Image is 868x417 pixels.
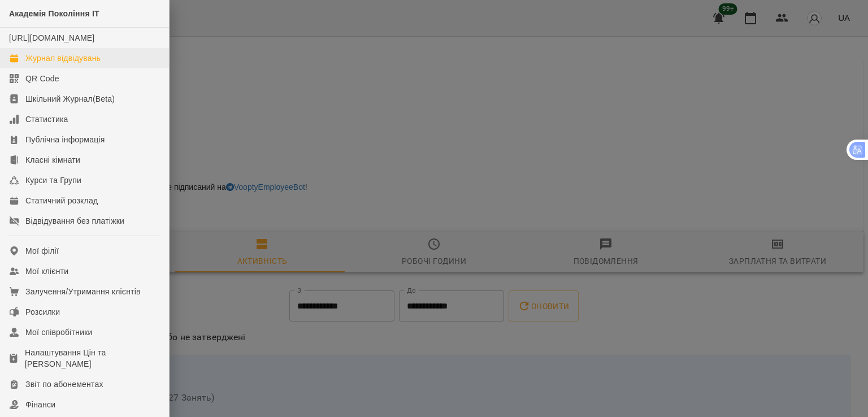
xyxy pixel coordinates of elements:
[25,73,59,84] div: QR Code
[25,134,105,145] div: Публічна інформація
[25,195,98,206] div: Статичний розклад
[25,379,103,390] div: Звіт по абонементах
[25,306,60,318] div: Розсилки
[25,399,55,410] div: Фінанси
[25,53,101,64] div: Журнал відвідувань
[9,33,94,42] a: [URL][DOMAIN_NAME]
[25,93,115,105] div: Шкільний Журнал(Beta)
[25,266,68,277] div: Мої клієнти
[25,286,141,297] div: Залучення/Утримання клієнтів
[25,175,81,186] div: Курси та Групи
[25,347,160,370] div: Налаштування Цін та [PERSON_NAME]
[25,245,59,257] div: Мої філії
[25,154,80,166] div: Класні кімнати
[25,327,93,338] div: Мої співробітники
[9,9,99,18] span: Академія Покоління ІТ
[25,215,124,227] div: Відвідування без платіжки
[25,114,68,125] div: Статистика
